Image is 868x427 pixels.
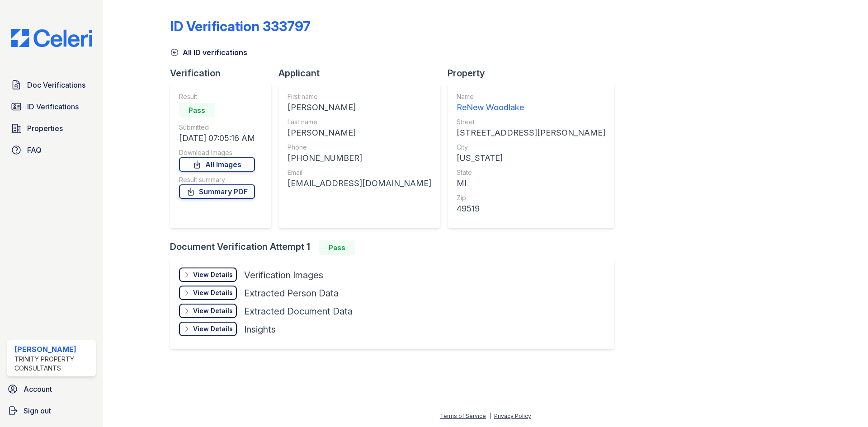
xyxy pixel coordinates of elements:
[193,270,233,279] div: View Details
[457,117,605,127] div: Street
[4,402,99,420] a: Sign out
[170,67,278,80] div: Verification
[14,344,92,355] div: [PERSON_NAME]
[179,92,255,101] div: Result
[179,103,215,117] div: Pass
[7,119,96,137] a: Properties
[193,288,233,297] div: View Details
[179,148,255,157] div: Download Images
[448,67,622,80] div: Property
[7,76,96,94] a: Doc Verifications
[244,305,353,318] div: Extracted Document Data
[4,380,99,398] a: Account
[288,101,431,114] div: [PERSON_NAME]
[278,67,448,80] div: Applicant
[170,240,622,255] div: Document Verification Attempt 1
[179,175,255,184] div: Result summary
[440,413,486,419] a: Terms of Service
[288,168,431,177] div: Email
[288,152,431,164] div: [PHONE_NUMBER]
[457,92,605,101] div: Name
[14,355,92,373] div: Trinity Property Consultants
[288,127,431,139] div: [PERSON_NAME]
[457,92,605,114] a: Name ReNew Woodlake
[27,123,63,134] span: Properties
[193,324,233,333] div: View Details
[27,80,85,90] span: Doc Verifications
[170,47,247,58] a: All ID verifications
[489,413,491,419] div: |
[319,240,355,255] div: Pass
[457,152,605,164] div: [US_STATE]
[457,101,605,114] div: ReNew Woodlake
[494,413,531,419] a: Privacy Policy
[7,141,96,159] a: FAQ
[457,202,605,215] div: 49519
[170,18,311,34] div: ID Verification 333797
[27,101,79,112] span: ID Verifications
[193,306,233,315] div: View Details
[288,143,431,152] div: Phone
[457,168,605,177] div: State
[7,98,96,116] a: ID Verifications
[179,184,255,199] a: Summary PDF
[457,127,605,139] div: [STREET_ADDRESS][PERSON_NAME]
[179,132,255,145] div: [DATE] 07:05:16 AM
[288,177,431,190] div: [EMAIL_ADDRESS][DOMAIN_NAME]
[244,287,339,300] div: Extracted Person Data
[27,145,42,155] span: FAQ
[179,157,255,172] a: All Images
[4,29,99,47] img: CE_Logo_Blue-a8612792a0a2168367f1c8372b55b34899dd931a85d93a1a3d3e32e68fde9ad4.png
[457,143,605,152] div: City
[244,323,276,336] div: Insights
[288,117,431,127] div: Last name
[24,384,52,394] span: Account
[179,123,255,132] div: Submitted
[244,269,323,282] div: Verification Images
[457,193,605,202] div: Zip
[24,405,51,416] span: Sign out
[288,92,431,101] div: First name
[457,177,605,190] div: MI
